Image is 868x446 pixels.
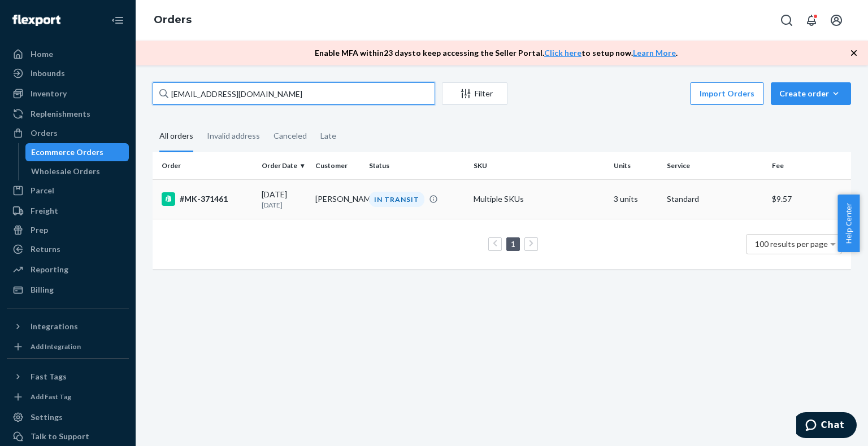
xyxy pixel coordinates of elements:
[7,408,129,426] a: Settings
[262,200,306,210] p: [DATE]
[315,47,678,59] p: Enable MFA within 23 days to keep accessing the Seller Portal. to setup now. .
[311,179,364,219] td: [PERSON_NAME]
[31,127,58,139] div: Orders
[7,340,129,354] a: Add Integration
[825,9,848,32] button: Open account menu
[633,48,676,58] a: Learn More
[31,185,54,196] div: Parcel
[369,192,424,207] div: IN TRANSIT
[442,88,507,99] div: Filter
[7,105,129,123] a: Replenishments
[7,281,129,299] a: Billing
[662,152,767,179] th: Service
[690,82,764,105] button: Import Orders
[31,264,68,275] div: Reporting
[31,431,89,442] div: Talk to Support
[31,48,53,60] div: Home
[31,147,103,158] div: Ecommerce Orders
[7,182,129,200] a: Parcel
[12,15,60,26] img: Flexport logo
[31,88,67,99] div: Inventory
[257,152,311,179] th: Order Date
[145,4,201,37] ol: breadcrumbs
[469,179,609,219] td: Multiple SKUs
[7,85,129,103] a: Inventory
[162,192,253,206] div: #MK-371461
[7,45,129,63] a: Home
[775,9,798,32] button: Open Search Box
[106,9,129,32] button: Close Navigation
[7,124,129,142] a: Orders
[771,82,851,105] button: Create order
[767,152,851,179] th: Fee
[31,412,63,423] div: Settings
[315,161,360,170] div: Customer
[442,82,507,105] button: Filter
[31,68,65,79] div: Inbounds
[609,179,663,219] td: 3 units
[837,195,860,252] button: Help Center
[274,121,307,151] div: Canceled
[779,88,843,99] div: Create order
[153,82,435,105] input: Search orders
[469,152,609,179] th: SKU
[796,412,857,440] iframe: Opens a widget where you can chat to one of our agents
[7,390,129,404] a: Add Fast Tag
[154,14,192,26] a: Orders
[7,64,129,82] a: Inbounds
[320,121,336,151] div: Late
[7,317,129,335] button: Integrations
[153,152,257,179] th: Order
[31,284,54,295] div: Billing
[509,239,518,249] a: Page 1 is your current page
[31,371,67,382] div: Fast Tags
[159,121,193,152] div: All orders
[207,121,260,151] div: Invalid address
[31,321,78,332] div: Integrations
[7,368,129,386] button: Fast Tags
[31,166,100,177] div: Wholesale Orders
[609,152,663,179] th: Units
[31,108,90,120] div: Replenishments
[7,202,129,220] a: Freight
[544,48,581,58] a: Click here
[667,193,762,205] p: Standard
[31,224,48,236] div: Prep
[7,260,129,279] a: Reporting
[262,189,306,210] div: [DATE]
[25,162,129,180] a: Wholesale Orders
[800,9,823,32] button: Open notifications
[7,427,129,445] button: Talk to Support
[25,143,129,161] a: Ecommerce Orders
[31,244,60,255] div: Returns
[7,221,129,239] a: Prep
[767,179,851,219] td: $9.57
[31,342,81,351] div: Add Integration
[7,240,129,258] a: Returns
[31,392,71,401] div: Add Fast Tag
[755,239,828,249] span: 100 results per page
[31,205,58,217] div: Freight
[364,152,469,179] th: Status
